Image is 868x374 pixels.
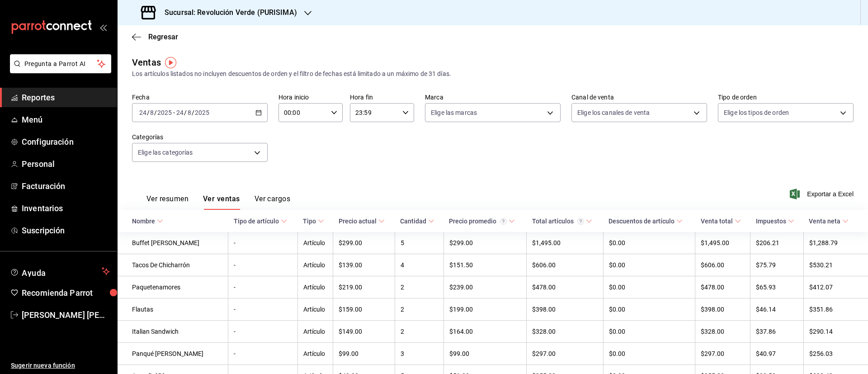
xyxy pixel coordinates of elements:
td: $164.00 [443,321,527,343]
td: $328.00 [695,321,750,343]
td: Italian Sandwich [118,321,228,343]
td: Artículo [297,276,333,298]
td: Buffet [PERSON_NAME] [118,232,228,254]
span: Descuentos de artículo [609,218,683,225]
span: Recomienda Parrot [22,287,110,299]
div: Cantidad [400,218,426,225]
span: Elige las marcas [431,108,477,117]
td: Tacos De Chicharrón [118,254,228,276]
td: Artículo [297,298,333,321]
td: - [228,276,297,298]
td: $40.97 [750,343,804,365]
div: navigation tabs [146,194,290,210]
div: Venta total [701,218,733,225]
span: Reportes [22,91,110,104]
span: Suscripción [22,224,110,237]
td: Artículo [297,321,333,343]
span: Pregunta a Parrot AI [24,59,97,69]
span: Tipo [303,218,324,225]
button: open_drawer_menu [99,24,107,31]
label: Marca [425,94,561,100]
span: Personal [22,158,110,170]
span: Ayuda [22,266,98,277]
td: 4 [395,254,443,276]
div: Precio promedio [449,218,507,225]
td: 2 [395,321,443,343]
td: - [228,232,297,254]
div: Tipo [303,218,316,225]
td: - [228,298,297,321]
span: Nombre [132,218,163,225]
span: / [147,109,150,116]
td: $412.07 [803,276,868,298]
span: / [154,109,157,116]
span: Precio promedio [449,218,515,225]
td: $206.21 [750,232,804,254]
td: $606.00 [527,254,604,276]
input: -- [150,109,154,116]
td: - [228,343,297,365]
td: $1,495.00 [527,232,604,254]
td: $297.00 [527,343,604,365]
span: Exportar a Excel [792,189,854,199]
span: Venta neta [809,218,849,225]
label: Hora inicio [278,94,343,100]
a: Pregunta a Parrot AI [6,66,111,75]
span: Facturación [22,180,110,192]
span: Menú [22,114,110,126]
td: $151.50 [443,254,527,276]
button: Ver ventas [203,194,240,210]
td: $299.00 [443,232,527,254]
td: $297.00 [695,343,750,365]
td: Paquetenamores [118,276,228,298]
td: $606.00 [695,254,750,276]
span: / [184,109,187,116]
td: $199.00 [443,298,527,321]
span: [PERSON_NAME] [PERSON_NAME] [22,309,110,321]
button: Regresar [132,33,178,41]
td: $0.00 [603,321,695,343]
span: Precio actual [339,218,385,225]
td: $1,495.00 [695,232,750,254]
span: / [192,109,194,116]
td: $99.00 [333,343,395,365]
span: Regresar [148,33,178,41]
td: $219.00 [333,276,395,298]
button: Ver cargos [255,194,291,210]
svg: El total artículos considera cambios de precios en los artículos así como costos adicionales por ... [577,218,584,225]
td: $239.00 [443,276,527,298]
label: Hora fin [350,94,414,100]
td: $0.00 [603,254,695,276]
td: $75.79 [750,254,804,276]
td: $37.86 [750,321,804,343]
span: Elige las categorías [138,148,193,157]
td: $328.00 [527,321,604,343]
td: - [228,254,297,276]
td: 3 [395,343,443,365]
td: - [228,321,297,343]
td: Artículo [297,254,333,276]
input: -- [176,109,184,116]
span: Inventarios [22,202,110,214]
svg: Precio promedio = Total artículos / cantidad [500,218,507,225]
label: Canal de venta [571,94,707,100]
h3: Sucursal: Revolución Verde (PURISIMA) [157,7,297,18]
td: $139.00 [333,254,395,276]
td: 2 [395,276,443,298]
span: Elige los canales de venta [577,108,650,117]
label: Categorías [132,134,268,140]
span: Sugerir nueva función [11,361,110,370]
label: Tipo de orden [718,94,854,100]
td: $290.14 [803,321,868,343]
span: Tipo de artículo [234,218,287,225]
div: Total artículos [532,218,584,225]
td: $0.00 [603,276,695,298]
td: $299.00 [333,232,395,254]
td: 5 [395,232,443,254]
span: Cantidad [400,218,434,225]
div: Tipo de artículo [234,218,279,225]
span: Elige los tipos de orden [724,108,789,117]
td: Flautas [118,298,228,321]
td: $478.00 [695,276,750,298]
input: ---- [157,109,172,116]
